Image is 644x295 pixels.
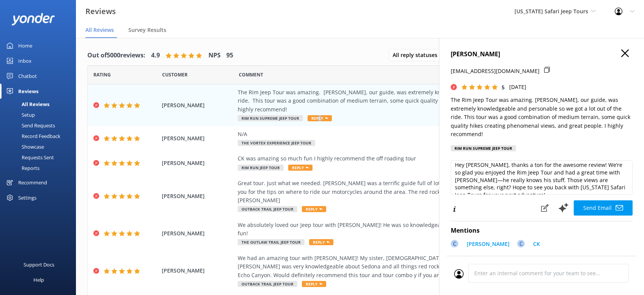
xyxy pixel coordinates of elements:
span: [PERSON_NAME] [162,229,234,238]
span: Question [239,71,263,78]
a: All Reviews [5,99,76,109]
span: [PERSON_NAME] [162,266,234,275]
p: [DATE] [509,83,526,91]
span: [PERSON_NAME] [162,192,234,200]
div: C [451,240,458,247]
span: Outback Trail Jeep Tour [238,206,297,212]
span: Rim Run Supreme Jeep Tour [238,115,303,121]
span: [PERSON_NAME] [162,159,234,167]
h3: Reviews [85,5,116,17]
div: All Reviews [5,99,49,109]
a: CK [529,240,540,250]
div: Settings [18,190,36,205]
a: Showcase [5,141,76,152]
div: N/A [238,130,581,138]
div: We had an amazing tour with [PERSON_NAME]! My sister, [DEMOGRAPHIC_DATA] year old dad and I did t... [238,254,581,279]
span: Date [93,71,111,78]
img: yonder-white-logo.png [11,13,55,25]
div: Reviews [18,84,38,99]
div: Chatbot [18,68,37,84]
div: Requests Sent [5,152,54,163]
h4: NPS [208,51,221,60]
button: Send Email [574,200,633,216]
img: user_profile.svg [454,269,464,279]
p: [PERSON_NAME] [467,240,510,248]
div: We absolutely loved our Jeep tour with [PERSON_NAME]! He was so knowledgeable and informative and... [238,221,581,238]
span: Date [162,71,188,78]
h4: 4.9 [151,51,160,60]
p: CK [533,240,540,248]
span: 5 [502,84,505,91]
span: Reply [302,206,326,212]
h4: Out of 5000 reviews: [87,51,145,60]
span: All Reviews [85,26,114,34]
div: Reports [5,163,39,173]
a: Reports [5,163,76,173]
a: Setup [5,109,76,120]
button: Close [621,49,629,58]
span: The Outlaw Trail Jeep Tour [238,239,305,245]
div: Setup [5,109,35,120]
div: Support Docs [24,257,54,272]
span: [PERSON_NAME] [162,134,234,143]
div: Inbox [18,53,32,68]
span: Outback Trail Jeep Tour [238,281,297,287]
div: Great tour. Just what we needed. [PERSON_NAME] was a terrific guide full of lots of information a... [238,179,581,205]
span: All reply statuses [393,51,442,59]
span: Survey Results [128,26,166,34]
a: [PERSON_NAME] [463,240,510,250]
span: Reply [288,165,313,171]
a: Requests Sent [5,152,76,163]
div: Record Feedback [5,131,60,141]
div: Help [33,272,44,287]
textarea: Hey [PERSON_NAME], thanks a ton for the awesome review! We’re so glad you enjoyed the Rim Jeep To... [451,160,633,195]
a: Record Feedback [5,131,76,141]
a: Send Requests [5,120,76,131]
div: Recommend [18,175,47,190]
div: The Rim Jeep Tour was amazing. [PERSON_NAME], our guide, was extremely knowledgeable and personab... [238,88,581,114]
h4: [PERSON_NAME] [451,49,633,59]
div: C [517,240,525,247]
span: Reply [309,239,333,245]
h4: Mentions [451,226,633,236]
h4: 95 [226,51,233,60]
div: Showcase [5,141,44,152]
span: [US_STATE] Safari Jeep Tours [515,8,588,15]
span: Rim Run Jeep Tour [238,165,284,171]
div: CK was amazing so much fun I highly recommend the off roading tour [238,154,581,163]
span: Reply [308,115,332,121]
div: Home [18,38,32,53]
div: Rim Run Supreme Jeep Tour [451,145,516,151]
p: The Rim Jeep Tour was amazing. [PERSON_NAME], our guide, was extremely knowledgeable and personab... [451,96,633,138]
div: Send Requests [5,120,55,131]
span: The Vortex Experience Jeep Tour [238,140,315,146]
span: Reply [302,281,326,287]
p: [EMAIL_ADDRESS][DOMAIN_NAME] [451,67,540,75]
span: [PERSON_NAME] [162,101,234,109]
